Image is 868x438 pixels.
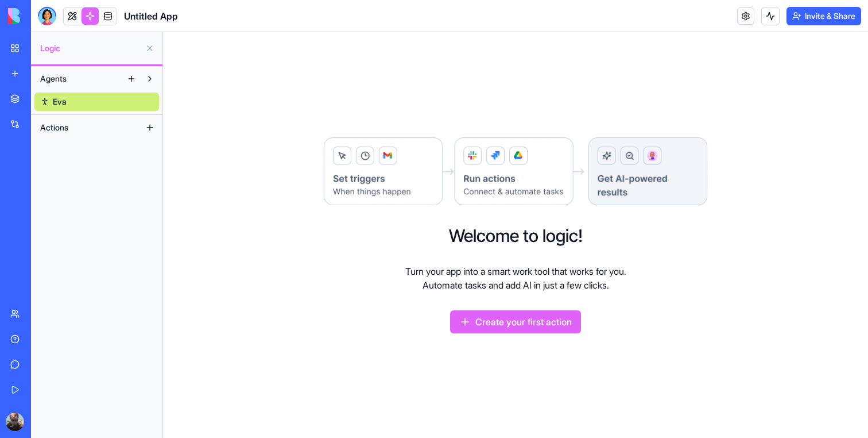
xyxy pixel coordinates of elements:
[450,318,581,330] a: Create your first action
[40,73,67,84] span: Agents
[405,264,626,292] p: Turn your app into a smart work tool that works for you. Automate tasks and add AI in just a few ...
[449,225,583,246] h2: Welcome to logic!
[34,70,122,88] button: Agents
[40,43,141,54] span: Logic
[450,310,581,333] button: Create your first action
[53,96,67,107] span: Eva
[786,7,861,25] button: Invite & Share
[6,413,24,431] img: ACg8ocKIWnLOFi2SQYOwNgP132h20PTUIN99TPsPgeUNGfsWknnmPjw=s96-c
[323,137,708,208] img: Logic
[34,118,141,137] button: Actions
[8,8,79,24] img: logo
[124,9,178,23] span: Untitled App
[40,122,68,133] span: Actions
[34,93,159,111] a: Eva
